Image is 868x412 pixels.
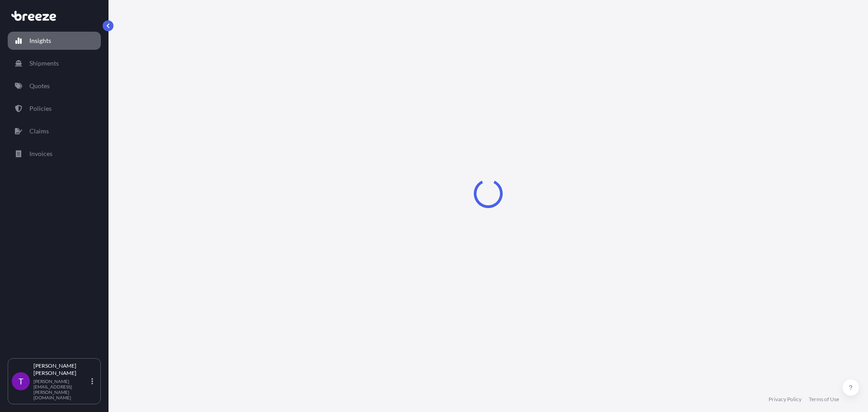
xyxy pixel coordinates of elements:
[33,379,90,400] p: [PERSON_NAME][EMAIL_ADDRESS][PERSON_NAME][DOMAIN_NAME]
[19,377,24,386] span: T
[8,54,101,72] a: Shipments
[29,127,49,136] p: Claims
[33,362,90,377] p: [PERSON_NAME] [PERSON_NAME]
[29,104,52,113] p: Policies
[8,122,101,140] a: Claims
[29,81,50,90] p: Quotes
[8,32,101,50] a: Insights
[809,396,839,403] a: Terms of Use
[8,77,101,95] a: Quotes
[769,396,802,403] a: Privacy Policy
[29,36,51,45] p: Insights
[29,59,59,68] p: Shipments
[8,99,101,118] a: Policies
[29,149,52,158] p: Invoices
[8,145,101,163] a: Invoices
